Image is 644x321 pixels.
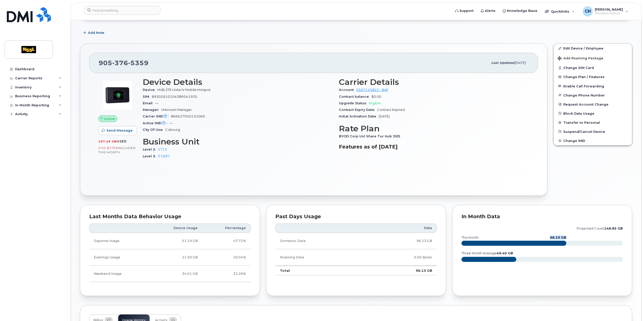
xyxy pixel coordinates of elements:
span: 905 [99,59,149,67]
div: Last Months Data Behavior Usage [89,214,251,219]
span: Active IMEI [143,121,169,125]
span: Level 3 [143,154,158,158]
span: Device [143,88,157,92]
span: used [117,139,127,143]
td: Weekend Usage [89,266,149,282]
span: $0.00 [371,95,381,98]
text: three month average [461,251,513,255]
tspan: 49.40 GB [497,251,513,255]
button: Change SIM Card [554,63,632,72]
a: Alerts [477,6,499,16]
th: Percentage [202,224,251,233]
text: this month [461,236,479,239]
button: Change Phone Number [554,91,632,100]
td: Evenings Usage [89,249,149,266]
div: Quicklinks [541,6,578,16]
a: Edit Device / Employee [554,44,632,53]
span: 376 [112,59,128,67]
img: image20231002-3703462-9mpqx.jpeg [102,80,133,110]
span: Change Plan / Features [563,75,605,79]
span: 5359 [128,59,149,67]
button: Add Roaming Package [554,53,632,63]
span: Send Message [106,128,133,133]
span: Contract Expired [377,108,405,112]
td: 96.13 GB [366,266,437,275]
span: Support [459,8,474,13]
tr: Friday from 6:00pm to Monday 8:00am [89,266,251,282]
td: 51.19 GB [149,233,202,249]
span: Add Roaming Package [558,56,603,61]
span: HUB ZTE Unite IV Mobile Hotspot [157,88,211,92]
span: Cobourg [165,128,180,132]
text: projected count [577,227,623,230]
span: Upgrade Status [339,101,369,105]
span: Knowledge Base [507,8,537,13]
span: CH [585,8,591,14]
div: In Month Data [461,214,623,219]
button: Change IMEI [554,136,632,145]
h3: Business Unit [143,137,333,146]
td: 32.26% [202,266,251,282]
span: — [155,101,158,105]
h3: Rate Plan [339,124,529,133]
button: Change Plan / Features [554,72,632,81]
span: Suspend/Cancel Device [563,130,605,133]
span: Quicklinks [551,9,569,13]
span: Eligible [369,101,381,105]
span: [DATE] [379,114,390,118]
button: Transfer to Personal [554,118,632,127]
td: 21.50 GB [149,249,202,266]
span: 89302610104389541935 [152,95,197,98]
span: [PERSON_NAME] [595,7,623,11]
a: IT DEPT [158,154,170,158]
span: Contract balance [339,95,371,98]
td: Daytime Usage [89,233,149,249]
text: 96.13 GB [550,236,566,239]
button: Send Message [98,126,137,135]
span: 107.29 GB [98,140,117,143]
span: Add Note [88,30,104,35]
th: Device Usage [149,224,202,233]
td: 0.00 Bytes [366,249,437,266]
button: Add Note [80,28,109,37]
tr: Weekdays from 6:00pm to 8:00am [89,249,251,266]
div: Chris Haun [579,6,632,16]
span: — [169,121,173,125]
span: Manager [143,108,161,112]
a: Knowledge Base [499,6,541,16]
span: Carrier IMEI [143,114,171,118]
span: Wireless Admin [595,11,623,15]
button: Enable Call Forwarding [554,82,632,91]
input: Find something... [84,6,160,15]
td: Roaming Data [275,249,366,266]
td: 47.71% [202,233,251,249]
button: Suspend/Cancel Device [554,127,632,136]
span: Email [143,101,155,105]
a: 5713 [158,147,167,151]
span: SIM [143,95,152,98]
div: Past Days Usage [275,214,437,219]
span: City Of Use [143,128,165,132]
td: 34.61 GB [149,266,202,282]
span: 866627050132060 [171,114,205,118]
span: Initial Activation Date [339,114,379,118]
span: Unknown Manager [161,108,192,112]
h3: Features as of [DATE] [339,144,529,150]
th: Data [366,224,437,233]
span: [DATE] [514,61,526,65]
button: Request Account Change [554,100,632,109]
span: Level 2 [143,147,158,151]
span: Last updated [491,61,514,65]
a: 0507145822 - Bell [356,88,388,92]
span: 0.00 Bytes [98,146,118,150]
a: Support [452,6,477,16]
td: Domestic Data [275,233,366,249]
td: 96.13 GB [366,233,437,249]
h3: Carrier Details [339,78,529,87]
span: BYOD Corp Unl Share Tur Hub 30D [339,134,403,138]
span: Contract Expiry Date [339,108,377,112]
span: Enable Call Forwarding [563,84,604,88]
button: Block Data Usage [554,109,632,118]
h3: Device Details [143,78,333,87]
span: Account [339,88,356,92]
